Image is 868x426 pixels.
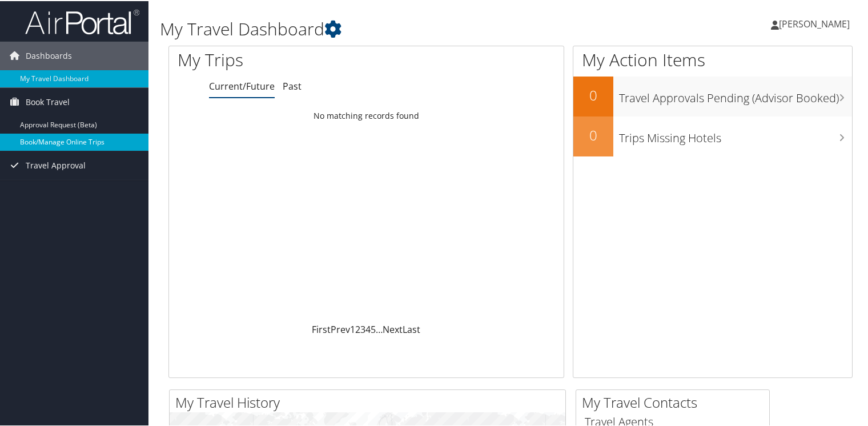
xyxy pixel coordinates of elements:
[360,322,365,335] a: 3
[573,124,613,144] h2: 0
[331,322,350,335] a: Prev
[169,105,564,125] td: No matching records found
[771,6,861,40] a: [PERSON_NAME]
[25,7,139,34] img: airportal-logo.png
[178,47,391,71] h1: My Trips
[619,83,852,105] h3: Travel Approvals Pending (Advisor Booked)
[209,79,275,91] a: Current/Future
[312,322,331,335] a: First
[383,322,403,335] a: Next
[582,392,769,411] h2: My Travel Contacts
[619,123,852,145] h3: Trips Missing Hotels
[26,41,72,69] span: Dashboards
[160,16,628,40] h1: My Travel Dashboard
[573,85,613,104] h2: 0
[403,322,420,335] a: Last
[779,17,850,29] span: [PERSON_NAME]
[26,150,86,179] span: Travel Approval
[371,322,376,335] a: 5
[355,322,360,335] a: 2
[350,322,355,335] a: 1
[573,47,852,71] h1: My Action Items
[283,79,302,91] a: Past
[376,322,383,335] span: …
[26,87,70,115] span: Book Travel
[365,322,371,335] a: 4
[573,75,852,115] a: 0Travel Approvals Pending (Advisor Booked)
[573,115,852,155] a: 0Trips Missing Hotels
[175,392,565,411] h2: My Travel History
